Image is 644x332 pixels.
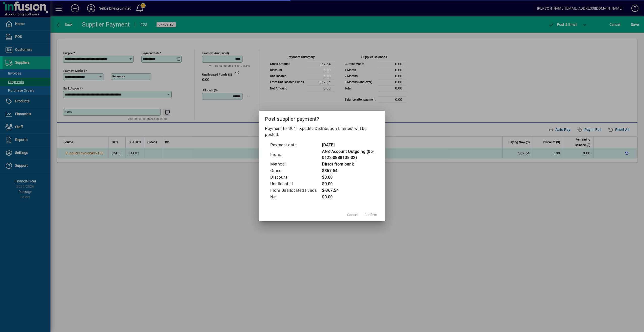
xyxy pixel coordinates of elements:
td: Gross [270,168,322,174]
td: Net [270,194,322,200]
td: $0.00 [322,174,374,181]
td: [DATE] [322,142,374,148]
td: Discount [270,174,322,181]
td: $367.54 [322,168,374,174]
td: From: [270,148,322,161]
td: Unallocated [270,181,322,187]
h2: Post supplier payment? [259,111,385,125]
p: Payment to '304 - Xpedite Distribution Limited' will be posted. [265,126,379,138]
td: From Unallocated Funds [270,187,322,194]
td: Payment date [270,142,322,148]
td: $-367.54 [322,187,374,194]
td: Direct from bank [322,161,374,168]
td: Method: [270,161,322,168]
td: ANZ Account Outgoing (06-0122-0888108-02) [322,148,374,161]
td: $0.00 [322,194,374,200]
td: $0.00 [322,181,374,187]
